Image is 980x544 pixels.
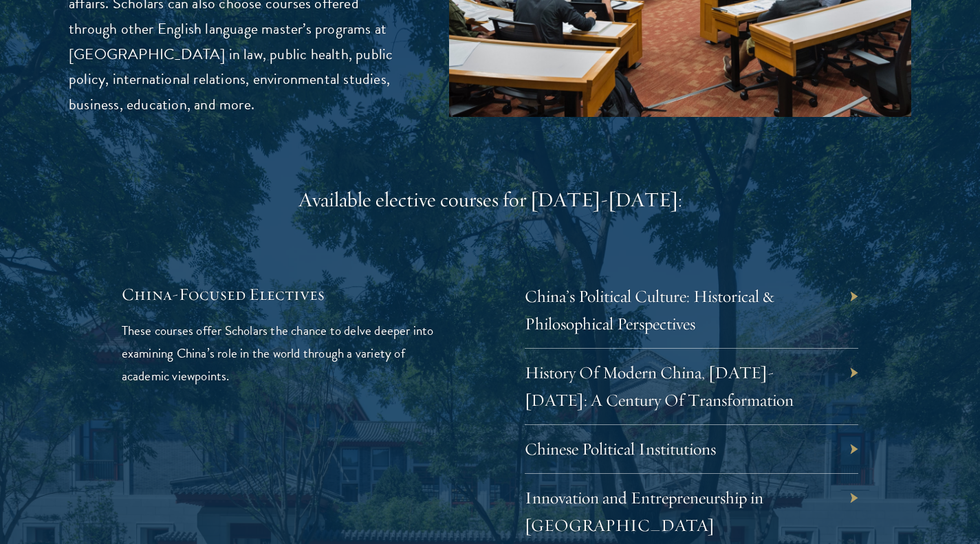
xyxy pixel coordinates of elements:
[525,438,716,459] a: Chinese Political Institutions
[525,487,763,536] a: Innovation and Entrepreneurship in [GEOGRAPHIC_DATA]
[122,186,859,214] div: Available elective courses for [DATE]-[DATE]:
[525,285,774,334] a: China’s Political Culture: Historical & Philosophical Perspectives
[122,319,456,387] p: These courses offer Scholars the chance to delve deeper into examining China’s role in the world ...
[525,362,794,411] a: History Of Modern China, [DATE]-[DATE]: A Century Of Transformation
[122,283,456,306] h5: China-Focused Electives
